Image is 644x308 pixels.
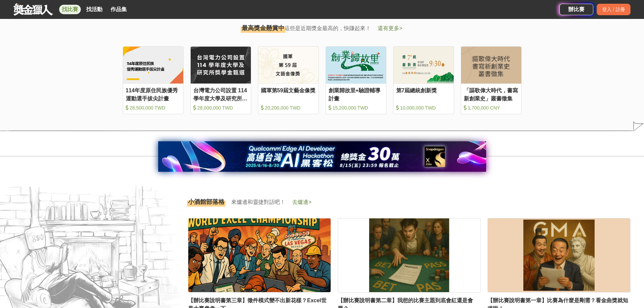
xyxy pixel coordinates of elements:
div: 114年度原住民族優秀運動選手拔尖計畫 [126,87,181,102]
img: Cover Image [123,47,183,84]
div: 國軍第59屆文藝金像獎 [261,87,316,102]
div: 28,000,000 TWD [193,104,248,112]
span: 最高獎金懸賞中 [242,24,284,33]
div: 創業歸故里+驗證輔導計畫 [329,87,383,102]
img: 9c9f4556-3e0b-4f38-b52d-55261ee1e755.jpg [158,141,486,172]
a: 找比賽 [59,5,81,14]
a: 辦比賽 [559,4,593,15]
a: 還有更多> [378,25,402,31]
a: Cover Image第7屆總統創新獎 10,000,000 TWD [393,46,454,115]
span: 還有更多 > [378,25,402,31]
div: 1,700,000 CNY [464,104,519,112]
div: 10,000,000 TWD [396,104,451,112]
img: Cover Image [326,47,386,84]
span: 來爐邊和靈捷對話吧！ [231,198,285,206]
div: 「謳歌偉大時代，書寫新創業史」叢書徵集 [464,87,519,102]
img: Cover Image [393,47,454,84]
a: 作品集 [108,5,129,14]
span: 這些是近期獎金最高的，快賺起來！ [284,24,371,32]
img: Cover Image [258,47,318,84]
div: 28,500,000 TWD [126,104,181,112]
div: 台灣電力公司設置 114 學年度大學及研究所獎學金甄選 [193,87,248,102]
a: 找活動 [84,5,105,14]
a: Cover Image國軍第59屆文藝金像獎 20,200,000 TWD [258,46,319,115]
span: 小酒館部落格 [188,197,224,207]
div: 20,200,000 TWD [261,104,316,112]
a: Cover Image114年度原住民族優秀運動選手拔尖計畫 28,500,000 TWD [123,46,184,115]
img: Cover Image [191,47,251,84]
a: Cover Image台灣電力公司設置 114 學年度大學及研究所獎學金甄選 28,000,000 TWD [190,46,251,115]
div: 登入 / 註冊 [597,4,630,15]
a: Cover Image創業歸故里+驗證輔導計畫 15,200,000 TWD [326,46,386,115]
a: Cover Image「謳歌偉大時代，書寫新創業史」叢書徵集 1,700,000 CNY [461,46,522,115]
a: 去爐邊> [292,199,311,205]
img: Cover Image [461,47,521,84]
div: 第7屆總統創新獎 [396,87,451,102]
div: 15,200,000 TWD [329,104,383,112]
span: 去爐邊 > [292,199,311,205]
